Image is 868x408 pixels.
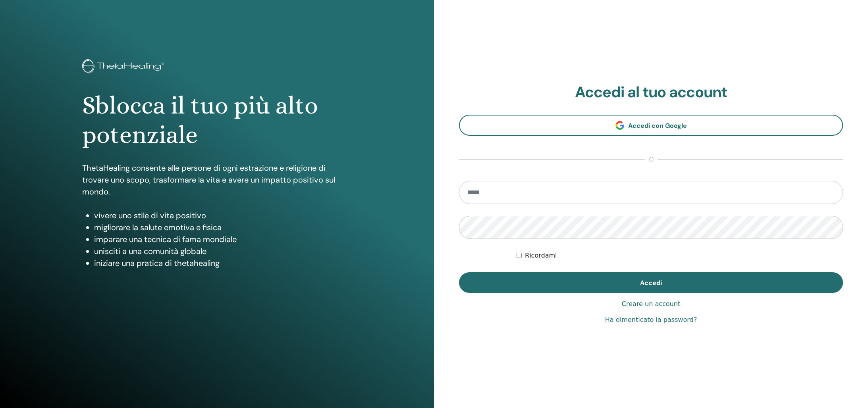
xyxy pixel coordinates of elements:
li: iniziare una pratica di thetahealing [94,257,352,269]
h1: Sblocca il tuo più alto potenziale [82,91,352,150]
span: Accedi [640,279,662,287]
li: imparare una tecnica di fama mondiale [94,233,352,245]
div: Keep me authenticated indefinitely or until I manually logout [517,251,843,260]
li: unisciti a una comunità globale [94,245,352,257]
button: Accedi [459,272,843,293]
p: ThetaHealing consente alle persone di ogni estrazione e religione di trovare uno scopo, trasforma... [82,162,352,198]
li: vivere uno stile di vita positivo [94,210,352,221]
li: migliorare la salute emotiva e fisica [94,221,352,233]
span: o [645,155,658,164]
a: Ha dimenticato la password? [605,315,697,325]
span: Accedi con Google [628,121,687,130]
label: Ricordami [525,251,557,260]
a: Creare un account [622,299,680,309]
a: Accedi con Google [459,115,843,136]
h2: Accedi al tuo account [459,83,843,102]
